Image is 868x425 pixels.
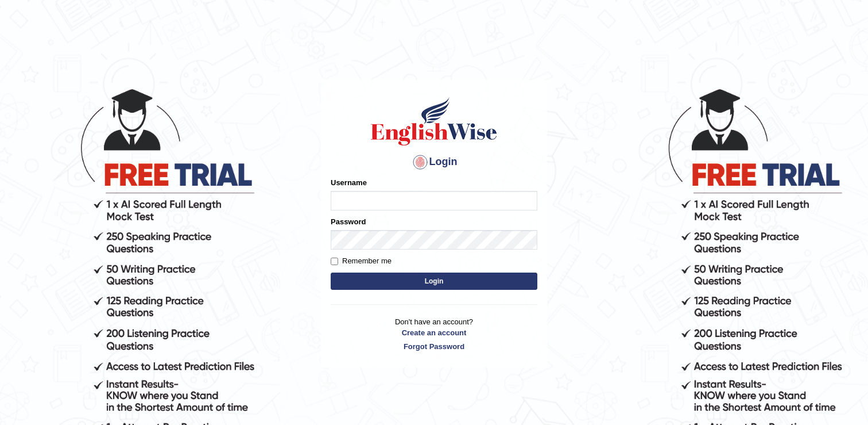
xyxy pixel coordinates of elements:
label: Password [331,216,366,227]
img: Logo of English Wise sign in for intelligent practice with AI [369,95,499,147]
label: Remember me [331,255,392,267]
p: Don't have an account? [331,316,537,352]
label: Username [331,177,367,188]
input: Remember me [331,258,338,265]
a: Forgot Password [331,341,537,352]
h4: Login [331,153,537,171]
a: Create an account [331,327,537,338]
button: Login [331,273,537,290]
